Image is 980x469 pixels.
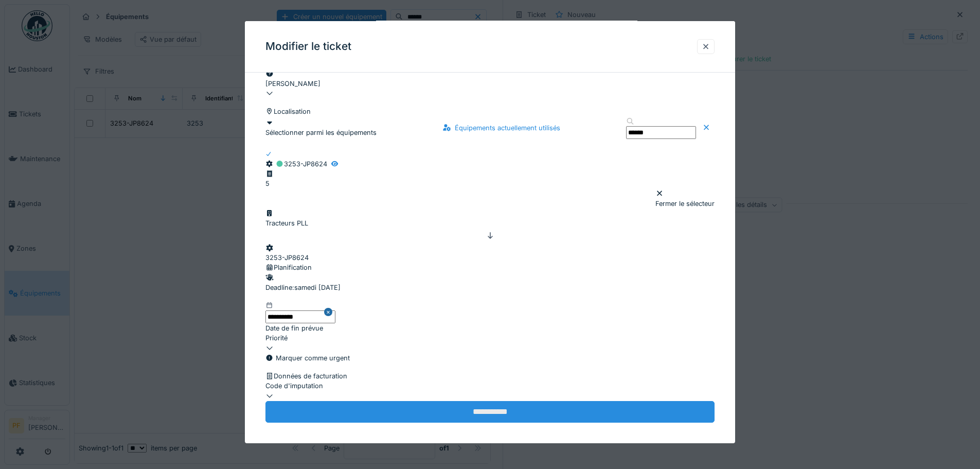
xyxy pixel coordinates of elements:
button: Close [324,301,335,323]
h3: Modifier le ticket [265,40,351,53]
div: Deadline : samedi [DATE] [265,283,341,292]
div: Fermer le sélecteur [655,188,715,208]
div: [PERSON_NAME] [265,78,715,88]
div: 3253-JP8624 [265,159,327,169]
div: 5 [265,179,278,188]
div: Équipements actuellement utilisés [438,121,564,135]
div: Sélectionner parmi les équipements [265,118,377,137]
label: Priorité [265,333,288,343]
label: Date de fin prévue [265,323,323,333]
div: 3253-JP8624 [265,253,309,263]
div: Planification [265,263,715,272]
div: Données de facturation [265,371,715,381]
div: Tracteurs PLL [265,218,308,228]
label: Code d'imputation [265,381,323,391]
div: Marquer comme urgent [265,353,350,363]
div: Localisation [265,107,715,116]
